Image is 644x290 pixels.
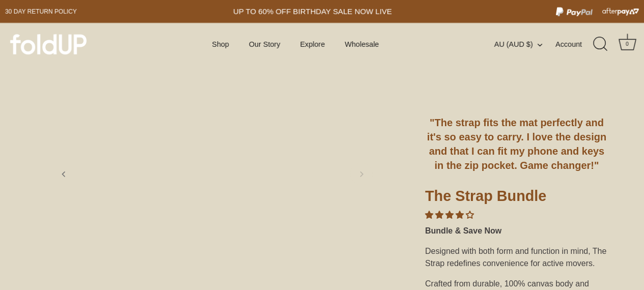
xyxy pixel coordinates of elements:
button: AU (AUD $) [494,40,553,49]
a: Next slide [350,163,373,185]
a: Our Story [240,35,289,54]
span: 4.00 stars [425,211,474,219]
div: 0 [622,39,632,49]
a: Explore [291,35,333,54]
a: Account [555,38,592,50]
div: Primary navigation [187,35,404,54]
strong: Bundle & Save Now [425,226,501,235]
a: 30 day Return policy [5,6,77,18]
a: Shop [203,35,238,54]
p: Designed with both form and function in mind, The Strap redefines convenience for active movers. [425,245,608,270]
h5: "The strap fits the mat perfectly and it's so easy to carry. I love the design and that I can fit... [425,115,608,172]
a: Search [590,33,612,55]
h1: The Strap Bundle [425,187,608,209]
a: Cart [616,33,638,55]
a: Wholesale [336,35,388,54]
a: Previous slide [52,163,75,185]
